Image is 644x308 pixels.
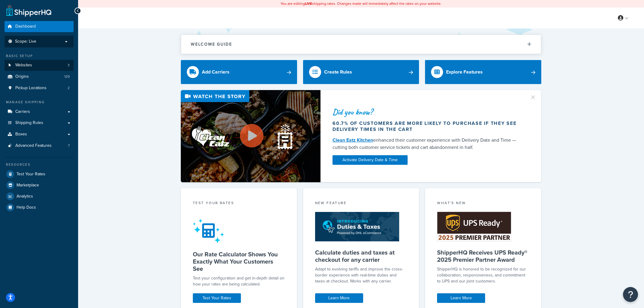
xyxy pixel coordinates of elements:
[333,155,408,165] a: Activate Delivery Date & Time
[17,183,39,188] span: Marketplace
[5,129,74,140] a: Boxes
[5,21,74,32] a: Dashboard
[437,200,529,207] div: What's New
[5,180,74,191] a: Marketplace
[315,266,407,284] p: Adapt to evolving tariffs and improve the cross-border experience with real-time duties and taxes...
[315,249,407,263] h5: Calculate duties and taxes at checkout for any carrier
[303,60,419,84] a: Create Rules
[5,53,74,59] div: Basic Setup
[5,191,74,202] a: Analytics
[193,251,285,272] h5: Our Rate Calculator Shows You Exactly What Your Customers See
[15,86,47,91] span: Pickup Locations
[333,137,373,143] a: Clean Eatz Kitchen
[5,140,74,151] li: Advanced Features
[15,143,52,148] span: Advanced Features
[446,68,483,76] div: Explore Features
[5,83,74,94] li: Pickup Locations
[5,140,74,151] a: Advanced Features7
[15,24,36,29] span: Dashboard
[623,287,638,302] button: Open Resource Center
[333,137,522,151] div: enhanced their customer experience with Delivery Date and Time — cutting both customer service ti...
[15,63,32,68] span: Websites
[191,42,232,47] h2: Welcome Guide
[181,60,297,84] a: Add Carriers
[5,169,74,180] a: Test Your Rates
[193,293,241,303] a: Test Your Rates
[5,117,74,128] a: Shipping Rules
[5,106,74,117] a: Carriers
[68,143,70,148] span: 7
[17,205,36,210] span: Help Docs
[5,71,74,82] a: Origins129
[15,109,30,114] span: Carriers
[68,86,70,91] span: 2
[437,249,529,263] h5: ShipperHQ Receives UPS Ready® 2025 Premier Partner Award
[193,200,285,207] div: Test your rates
[15,132,27,137] span: Boxes
[437,293,485,303] a: Learn More
[425,60,541,84] a: Explore Features
[333,120,522,132] div: 60.7% of customers are more likely to purchase if they see delivery times in the cart
[64,74,70,79] span: 129
[5,71,74,82] li: Origins
[5,202,74,213] a: Help Docs
[202,68,229,76] div: Add Carriers
[15,120,43,125] span: Shipping Rules
[17,194,33,199] span: Analytics
[181,90,320,182] img: Video thumbnail
[324,68,352,76] div: Create Rules
[5,100,74,105] div: Manage Shipping
[181,35,541,54] button: Welcome Guide
[437,266,529,284] p: ShipperHQ is honored to be recognized for our collaboration, responsiveness, and commitment to UP...
[5,83,74,94] a: Pickup Locations2
[315,200,407,207] div: New Feature
[5,60,74,71] li: Websites
[193,275,285,287] div: Test your configuration and get in-depth detail on how your rates are being calculated.
[333,108,522,116] div: Did you know?
[5,162,74,167] div: Resources
[17,172,45,177] span: Test Your Rates
[5,60,74,71] a: Websites3
[15,74,29,79] span: Origins
[315,293,363,303] a: Learn More
[15,39,36,44] span: Scope: Live
[305,1,312,6] b: LIVE
[68,63,70,68] span: 3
